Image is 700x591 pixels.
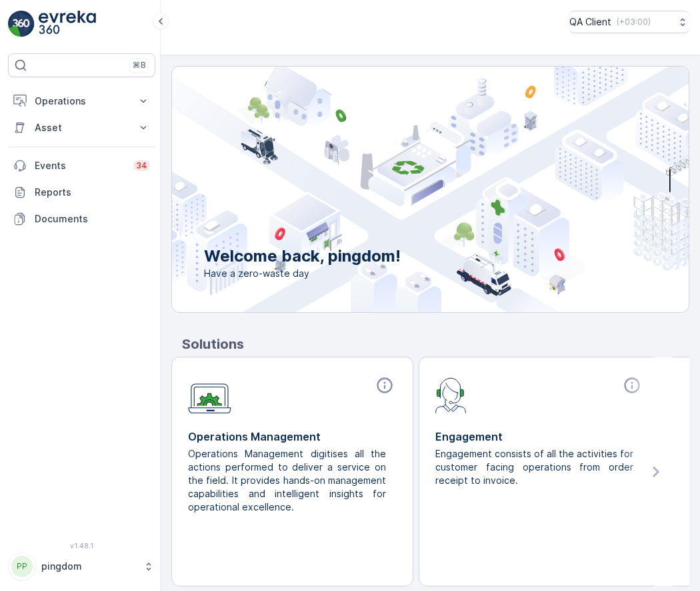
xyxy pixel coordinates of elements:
img: logo [8,11,35,37]
img: module-icon [435,376,467,413]
p: 34 [136,160,147,171]
p: Welcome back, pingdom! [204,246,401,267]
p: Operations Management digitises all the actions performed to deliver a service on the field. It p... [188,447,386,514]
p: Reports [35,186,150,199]
button: Asset [8,114,155,141]
button: QA Client(+03:00) [569,11,689,33]
span: Have a zero-waste day [204,267,401,280]
img: logo_light-DOdMpM7g.png [39,11,96,37]
p: Documents [35,212,150,226]
button: Operations [8,88,155,114]
p: Engagement consists of all the activities for customer facing operations from order receipt to in... [435,447,633,487]
p: QA Client [569,15,611,29]
p: ( +03:00 ) [617,17,651,27]
span: v 1.48.1 [8,542,155,550]
p: Engagement [435,429,644,445]
div: PP [11,556,33,577]
img: city illustration [112,67,689,312]
p: Operations Management [188,429,397,445]
p: Solutions [182,334,689,354]
a: Events34 [8,152,155,179]
p: Operations [35,95,129,108]
p: Asset [35,121,129,134]
p: Events [35,159,125,172]
img: module-icon [188,376,231,414]
a: Documents [8,206,155,232]
p: ⌘B [133,60,146,71]
button: PPpingdom [8,552,155,580]
a: Reports [8,179,155,206]
p: pingdom [41,560,137,573]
